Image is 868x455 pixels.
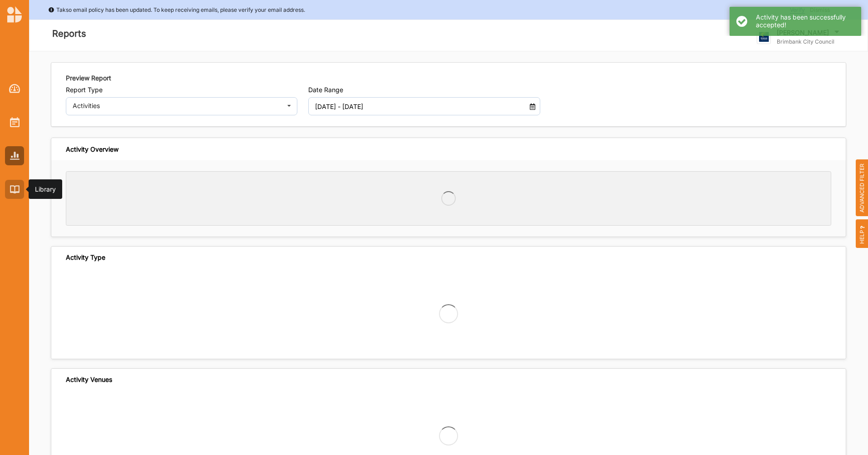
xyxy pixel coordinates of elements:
input: DD MM YYYY - DD MM YYYY [311,97,520,115]
label: Date Range [308,86,540,94]
div: Activity has been successfully accepted! [756,14,854,29]
img: Activities [10,117,20,127]
img: Dashboard [9,84,20,93]
label: Report Type [66,86,297,94]
img: Reports [10,152,20,159]
a: Activities [5,113,24,132]
div: Takso email policy has been updated. To keep receiving emails, please verify your email address. [48,5,305,15]
label: Brimbank City Council [777,38,841,45]
img: logo [757,30,771,44]
div: Activity Type [66,253,105,262]
img: Library [10,185,20,193]
label: Reports [52,26,86,41]
div: Activity Overview [66,145,118,153]
div: Activity Venues [66,376,112,384]
div: Activities [73,103,280,109]
a: Library [5,180,24,199]
a: Reports [5,146,24,165]
a: Dashboard [5,79,24,98]
img: logo [7,6,22,23]
div: Library [35,185,56,194]
label: Preview Report [66,74,111,83]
